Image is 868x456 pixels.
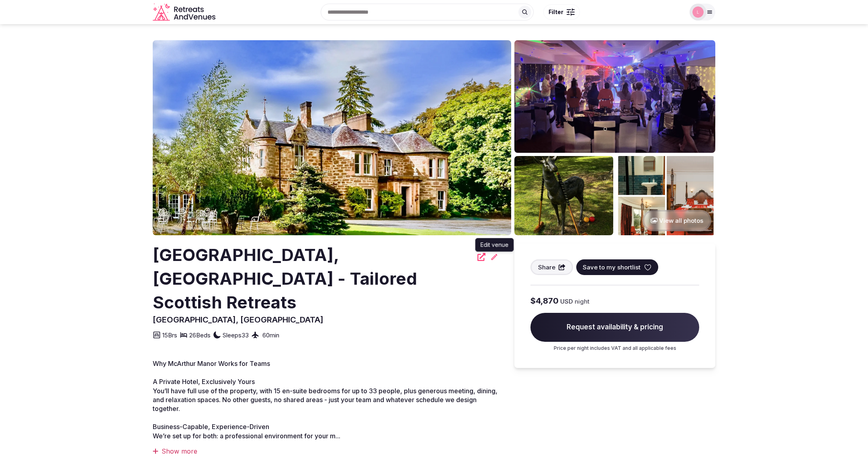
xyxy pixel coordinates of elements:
div: Show more [153,447,498,456]
span: night [575,297,590,306]
span: A Private Hotel, Exclusively Yours [153,378,255,386]
span: Sleeps 33 [223,331,249,339]
span: 15 Brs [162,331,177,339]
button: Save to my shortlist [576,259,658,275]
img: Venue gallery photo [514,156,613,235]
span: 26 Beds [189,331,211,339]
span: You’ll have full use of the property, with 15 en-suite bedrooms for up to 33 people, plus generou... [153,387,497,413]
img: Venue cover photo [153,40,511,235]
span: USD [560,297,573,306]
svg: Retreats and Venues company logo [153,3,217,21]
span: 60 min [262,331,279,339]
span: Business-Capable, Experience-Driven [153,423,269,431]
button: Filter [543,4,580,20]
span: Share [538,263,555,271]
span: [GEOGRAPHIC_DATA], [GEOGRAPHIC_DATA] [153,315,323,325]
h2: [GEOGRAPHIC_DATA], [GEOGRAPHIC_DATA] - Tailored Scottish Retreats [153,243,473,314]
a: Visit the homepage [153,3,217,21]
button: Share [530,259,573,275]
button: View all photos [643,210,711,231]
span: Why McArthur Manor Works for Teams [153,359,270,368]
img: Venue gallery photo [616,156,715,235]
div: Edit venue [475,238,514,252]
img: Venue gallery photo [514,40,715,153]
span: We’re set up for both: a professional environment for your m... [153,432,340,440]
span: Filter [549,8,563,16]
img: Luwam Beyin [692,6,704,18]
span: $4,870 [530,295,559,306]
span: Request availability & pricing [530,313,699,342]
p: Price per night includes VAT and all applicable fees [530,345,699,352]
span: Save to my shortlist [583,263,641,271]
